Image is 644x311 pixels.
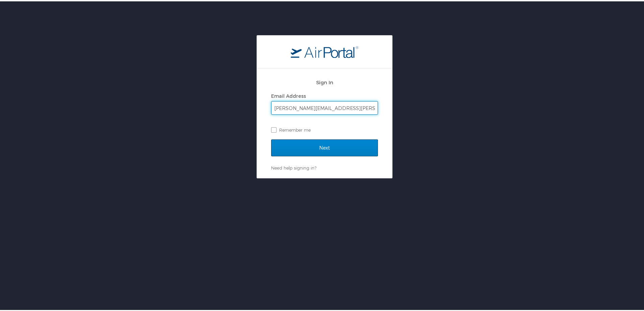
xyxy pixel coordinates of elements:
[271,124,378,134] label: Remember me
[271,164,316,169] a: Need help signing in?
[291,44,358,57] img: logo
[271,77,378,85] h2: Sign In
[271,138,378,155] input: Next
[271,92,306,97] label: Email Address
